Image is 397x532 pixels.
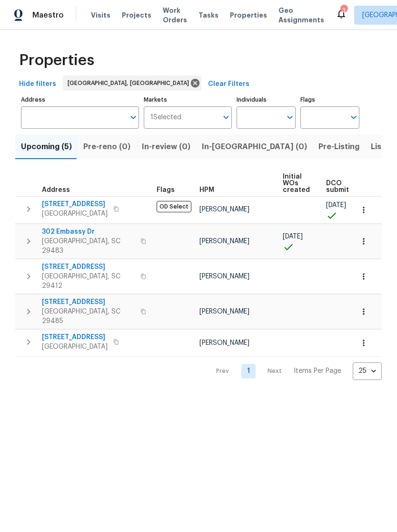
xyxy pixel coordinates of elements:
[237,97,296,103] label: Individuals
[199,187,214,193] span: HPM
[42,262,135,272] span: [STREET_ADDRESS]
[199,273,249,280] span: [PERSON_NAME]
[241,364,256,379] a: Goto page 1
[294,366,341,376] p: Items Per Page
[42,272,135,291] span: [GEOGRAPHIC_DATA], SC 29412
[42,297,135,307] span: [STREET_ADDRESS]
[127,111,140,124] button: Open
[157,201,191,212] span: OD Select
[283,173,310,193] span: Initial WOs created
[199,206,249,213] span: [PERSON_NAME]
[326,180,360,193] span: DCO submitted
[83,140,130,153] span: Pre-reno (0)
[144,97,232,103] label: Markets
[42,227,135,237] span: 302 Embassy Dr
[219,111,233,124] button: Open
[122,10,151,20] span: Projects
[142,140,190,153] span: In-review (0)
[283,111,297,124] button: Open
[42,209,108,218] span: [GEOGRAPHIC_DATA]
[340,6,347,15] div: 3
[42,237,135,256] span: [GEOGRAPHIC_DATA], SC 29483
[42,199,108,209] span: [STREET_ADDRESS]
[21,140,72,153] span: Upcoming (5)
[204,76,253,93] button: Clear Filters
[318,140,359,153] span: Pre-Listing
[199,340,249,346] span: [PERSON_NAME]
[163,6,187,25] span: Work Orders
[353,359,382,383] div: 25
[68,78,193,88] span: [GEOGRAPHIC_DATA], [GEOGRAPHIC_DATA]
[42,332,108,342] span: [STREET_ADDRESS]
[91,10,110,20] span: Visits
[326,202,346,209] span: [DATE]
[198,12,218,19] span: Tasks
[300,97,359,103] label: Flags
[42,187,70,193] span: Address
[19,56,94,65] span: Properties
[347,111,360,124] button: Open
[230,10,267,20] span: Properties
[63,76,201,91] div: [GEOGRAPHIC_DATA], [GEOGRAPHIC_DATA]
[207,362,382,380] nav: Pagination Navigation
[278,6,324,25] span: Geo Assignments
[15,76,60,93] button: Hide filters
[19,78,56,90] span: Hide filters
[199,238,249,245] span: [PERSON_NAME]
[157,187,175,193] span: Flags
[208,78,249,90] span: Clear Filters
[21,97,139,103] label: Address
[42,307,135,326] span: [GEOGRAPHIC_DATA], SC 29485
[150,114,181,122] span: 1 Selected
[199,308,249,315] span: [PERSON_NAME]
[202,140,307,153] span: In-[GEOGRAPHIC_DATA] (0)
[32,10,64,20] span: Maestro
[42,342,108,351] span: [GEOGRAPHIC_DATA]
[283,233,303,240] span: [DATE]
